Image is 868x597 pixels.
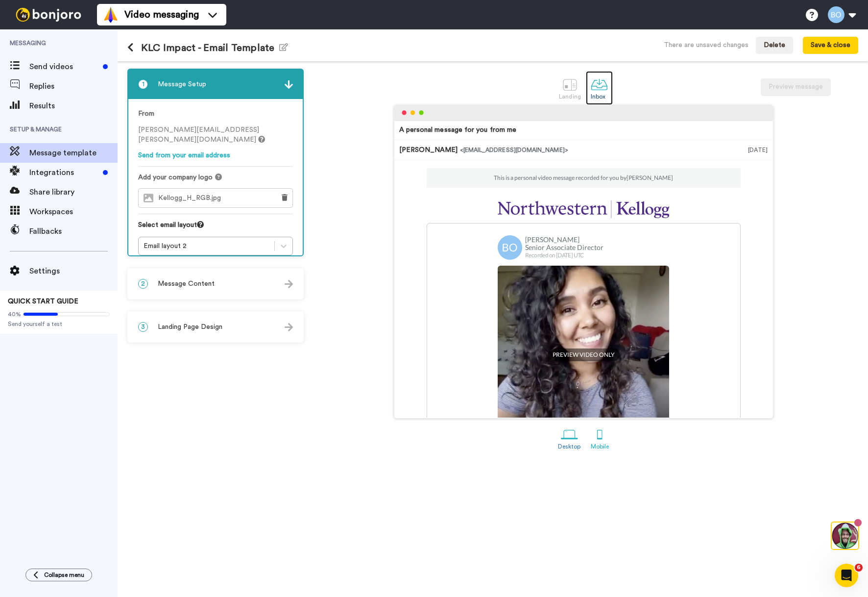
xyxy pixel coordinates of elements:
[285,323,293,331] img: arrow.svg
[25,569,92,581] button: Collapse menu
[124,8,199,22] span: Video messaging
[803,37,858,54] button: Save & close
[498,266,669,437] img: default-preview.jpg
[29,147,118,159] span: Message template
[158,194,226,202] span: Kellogg_H_RGB.jpg
[586,421,614,455] a: Mobile
[553,421,586,455] a: Desktop
[158,322,222,332] span: Landing Page Design
[586,71,613,105] a: Inbox
[158,279,215,289] span: Message Content
[498,200,670,218] img: 6befe689-c8cd-461c-ad7c-a50421f920fd
[138,279,148,289] span: 2
[29,186,118,198] span: Share library
[1,2,27,28] img: 3183ab3e-59ed-45f6-af1c-10226f767056-1659068401.jpg
[29,80,118,92] span: Replies
[558,443,581,450] div: Desktop
[559,93,581,100] div: Landing
[29,61,99,73] span: Send videos
[138,79,148,89] span: 1
[591,443,609,450] div: Mobile
[138,173,213,182] span: Add your company logo
[498,235,522,260] img: bo.png
[29,265,118,277] span: Settings
[29,206,118,218] span: Workspaces
[127,311,304,343] div: 3Landing Page Design
[761,78,831,96] button: Preview message
[29,225,118,237] span: Fallbacks
[158,79,206,89] span: Message Setup
[525,236,603,244] p: [PERSON_NAME]
[138,322,148,332] span: 3
[127,268,304,299] div: 2Message Content
[138,109,154,119] label: From
[138,220,293,237] div: Select email layout
[554,71,586,105] a: Landing
[525,251,603,259] p: Recorded on [DATE] UTC
[285,80,293,89] img: arrow.svg
[748,145,768,155] div: [DATE]
[29,167,99,178] span: Integrations
[138,126,265,143] span: [PERSON_NAME][EMAIL_ADDRESS][PERSON_NAME][DOMAIN_NAME]
[29,100,118,112] span: Results
[399,125,517,135] div: A personal message for you from me
[103,7,119,23] img: vm-color.svg
[664,40,748,50] div: There are unsaved changes
[460,147,568,153] span: <[EMAIL_ADDRESS][DOMAIN_NAME]>
[525,244,603,251] p: Senior Associate Director
[144,241,269,251] div: Email layout 2
[756,37,793,54] button: Delete
[591,93,608,100] div: Inbox
[8,320,110,328] span: Send yourself a test
[285,280,293,288] img: arrow.svg
[12,8,85,22] img: bj-logo-header-white.svg
[8,310,21,318] span: 40%
[494,174,673,182] p: This is a personal video message recorded for you by [PERSON_NAME]
[399,145,748,155] div: [PERSON_NAME]
[8,298,78,305] span: QUICK START GUIDE
[44,571,84,579] span: Collapse menu
[138,152,230,159] a: Send from your email address
[548,348,620,361] span: PREVIEW VIDEO ONLY
[855,564,863,572] span: 6
[127,42,288,53] h1: KLC Impact - Email Template
[835,564,858,587] iframe: Intercom live chat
